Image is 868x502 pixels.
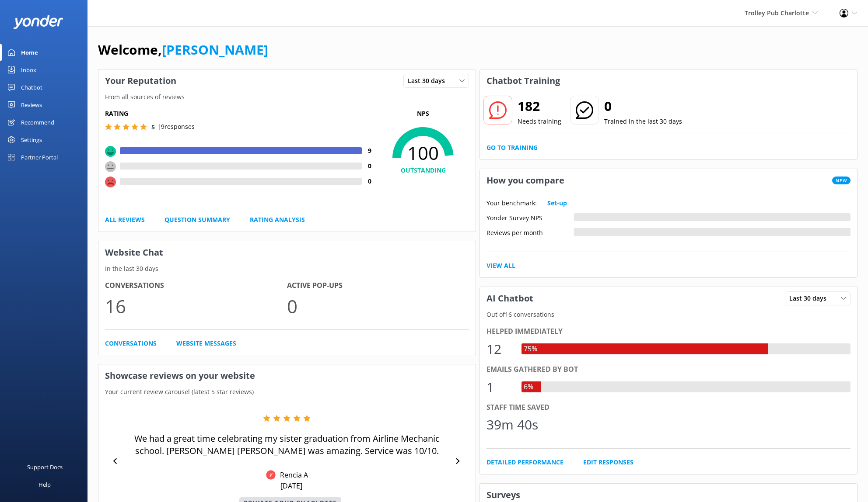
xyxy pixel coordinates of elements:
[176,339,236,348] a: Website Messages
[518,96,561,117] h2: 182
[377,142,469,164] span: 100
[98,264,476,274] p: In the last 30 days
[480,169,571,192] h3: How you compare
[486,228,574,236] div: Reviews per month
[164,215,230,225] a: Question Summary
[377,109,469,118] p: NPS
[98,364,476,387] h3: Showcase reviews on your website
[521,381,535,393] div: 6%
[362,146,377,156] h4: 9
[486,198,537,208] p: Your benchmark:
[27,458,63,476] div: Support Docs
[250,215,305,225] a: Rating Analysis
[105,291,287,321] p: 16
[21,79,42,96] div: Chatbot
[123,433,451,457] p: We had a great time celebrating my sister graduation from Airline Mechanic school. [PERSON_NAME] ...
[480,310,857,319] p: Out of 16 conversations
[486,261,515,270] a: View All
[276,470,308,480] p: Rencia A
[280,481,302,491] p: [DATE]
[486,213,574,221] div: Yonder Survey NPS
[745,9,809,17] span: Trolley Pub Charlotte
[604,96,682,117] h2: 0
[162,41,268,59] a: [PERSON_NAME]
[105,339,157,348] a: Conversations
[105,280,287,291] h4: Conversations
[21,131,42,149] div: Settings
[98,241,476,264] h3: Website Chat
[362,177,377,186] h4: 0
[486,339,513,360] div: 12
[486,377,513,398] div: 1
[38,476,51,493] div: Help
[486,364,850,375] div: Emails gathered by bot
[362,161,377,171] h4: 0
[832,177,850,184] span: New
[486,414,538,435] div: 39m 40s
[480,287,540,310] h3: AI Chatbot
[98,92,476,102] p: From all sources of reviews
[266,470,276,480] img: Yonder
[287,280,469,291] h4: Active Pop-ups
[98,39,268,60] h1: Welcome,
[789,294,832,303] span: Last 30 days
[98,387,476,397] p: Your current review carousel (latest 5 star reviews)
[486,143,538,152] a: Go to Training
[408,76,450,86] span: Last 30 days
[157,122,195,132] p: | 9 responses
[377,166,469,175] h4: OUTSTANDING
[21,61,36,79] div: Inbox
[21,96,42,114] div: Reviews
[547,198,567,208] a: Set-up
[583,457,633,467] a: Edit Responses
[486,402,850,413] div: Staff time saved
[486,326,850,337] div: Helped immediately
[21,44,38,61] div: Home
[604,117,682,126] p: Trained in the last 30 days
[105,109,377,118] h5: Rating
[480,69,567,92] h3: Chatbot Training
[521,343,539,355] div: 75%
[98,69,183,92] h3: Your Reputation
[21,149,58,166] div: Partner Portal
[105,215,145,225] a: All Reviews
[518,117,561,126] p: Needs training
[287,291,469,321] p: 0
[21,114,54,131] div: Recommend
[13,15,63,29] img: yonder-white-logo.png
[151,123,155,131] span: 5
[486,457,563,467] a: Detailed Performance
